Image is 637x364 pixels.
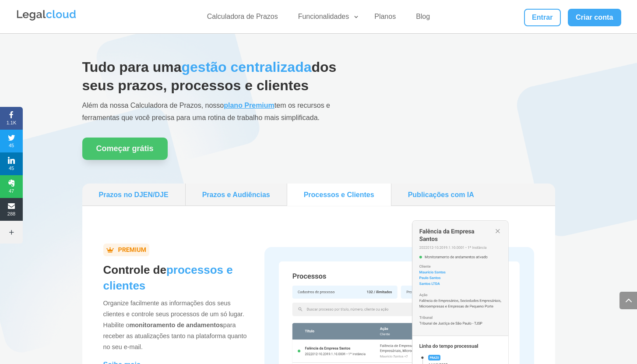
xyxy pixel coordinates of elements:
[103,298,251,359] p: Organize facilmente as informações dos seus clientes e controle seus processos de um só lugar. Ha...
[369,12,401,25] a: Planos
[86,187,182,202] a: Prazos no DJEN/DJE
[293,12,360,25] a: Funcionalidades
[224,102,275,109] a: plano Premium
[16,16,77,23] a: Logo da Legalcloud
[130,322,223,329] b: monitoramento de andamentos
[181,59,311,75] span: gestão centralizada
[103,263,233,292] span: processos e clientes
[189,187,283,202] a: Prazos e Audiências
[291,187,387,202] a: Processos e Clientes
[395,187,487,202] a: Publicações com IA
[103,262,251,298] h2: Controle de
[202,12,283,25] a: Calculadora de Prazos
[82,102,330,122] span: Além da nossa Calculadora de Prazos, nosso tem os recursos e ferramentas que você precisa para um...
[568,9,621,26] a: Criar conta
[103,244,149,256] img: badgeVazado.png
[524,9,561,26] a: Entrar
[82,58,355,99] h2: Tudo para uma dos seus prazos, processos e clientes
[411,12,435,25] a: Blog
[82,138,168,160] a: Começar grátis
[16,9,77,22] img: Legalcloud Logo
